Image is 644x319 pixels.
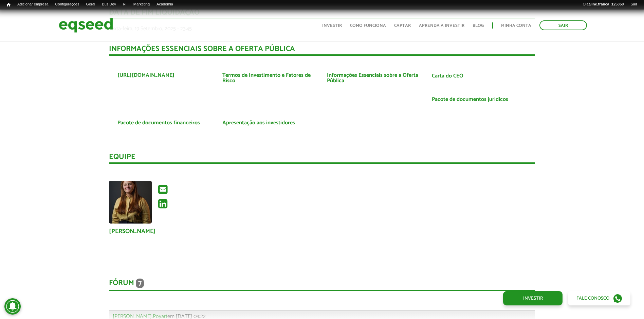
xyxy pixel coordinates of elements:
[222,73,317,84] a: Termos de Investimento e Fatores de Risco
[627,2,641,7] a: Sair
[153,2,177,7] a: Academia
[3,2,14,8] a: Início
[7,2,11,7] span: Início
[136,279,144,288] span: 7
[82,2,98,7] a: Geral
[109,228,156,234] a: [PERSON_NAME]
[52,2,83,7] a: Configurações
[117,120,200,126] a: Pacote de documentos financeiros
[130,2,153,7] a: Marketing
[350,23,386,28] a: Como funciona
[98,2,119,7] a: Bus Dev
[432,73,463,79] a: Carta do CEO
[568,291,630,305] a: Fale conosco
[59,16,113,34] img: EqSeed
[222,120,295,126] a: Apresentação aos investidores
[503,291,563,305] a: Investir
[473,23,484,28] a: Blog
[109,279,535,291] div: Fórum
[109,181,152,224] a: Ver perfil do usuário.
[579,2,627,7] a: Oláaline.franca_125350
[419,23,464,28] a: Aprenda a investir
[432,97,508,102] a: Pacote de documentos jurídicos
[14,2,52,7] a: Adicionar empresa
[119,2,130,7] a: RI
[394,23,411,28] a: Captar
[117,73,174,78] a: [URL][DOMAIN_NAME]
[322,23,342,28] a: Investir
[327,73,422,84] a: Informações Essenciais sobre a Oferta Pública
[109,45,535,56] div: INFORMAÇÕES ESSENCIAIS SOBRE A OFERTA PÚBLICA
[109,181,152,224] img: Foto de Daniela Freitas Ribeiro
[501,23,531,28] a: Minha conta
[539,20,587,30] a: Sair
[109,153,535,164] div: Equipe
[589,2,624,6] strong: aline.franca_125350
